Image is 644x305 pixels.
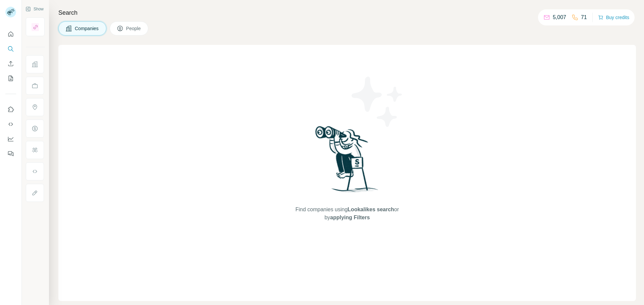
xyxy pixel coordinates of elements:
span: People [126,25,142,32]
button: Feedback [5,148,16,160]
p: 5,007 [553,13,566,21]
button: Quick start [5,28,16,40]
span: Lookalikes search [347,207,394,212]
span: Companies [75,25,99,32]
button: My lists [5,72,16,84]
button: Show [21,4,48,14]
img: Surfe Illustration - Stars [347,72,408,132]
button: Buy credits [598,13,629,22]
span: applying Filters [330,215,370,220]
button: Use Surfe on LinkedIn [5,103,16,116]
img: Surfe Illustration - Woman searching with binoculars [312,124,382,199]
span: Find companies using or by [293,206,401,222]
h4: Search [58,8,636,17]
button: Use Surfe API [5,118,16,130]
button: Enrich CSV [5,58,16,70]
button: Search [5,43,16,55]
button: Dashboard [5,133,16,145]
p: 71 [581,13,587,21]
